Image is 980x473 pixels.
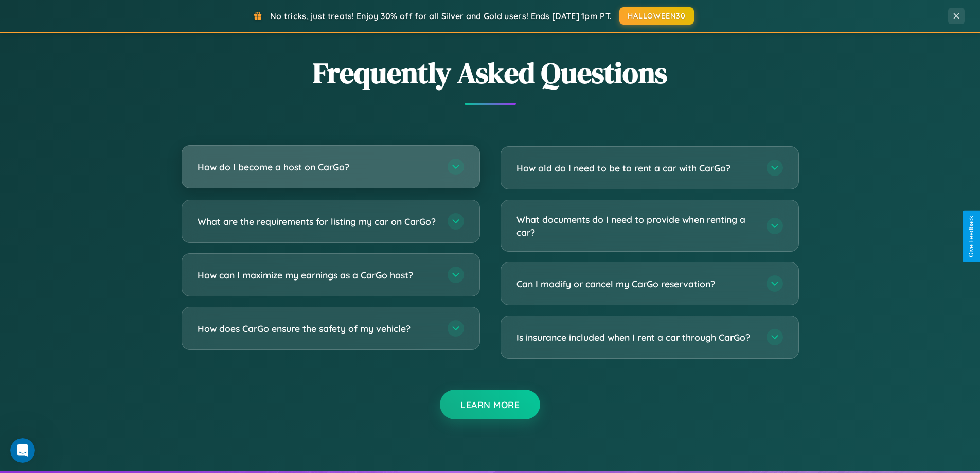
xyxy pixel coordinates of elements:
iframe: Intercom live chat [10,438,35,463]
h3: How do I become a host on CarGo? [198,161,437,173]
h3: How can I maximize my earnings as a CarGo host? [198,269,437,282]
h3: Can I modify or cancel my CarGo reservation? [516,277,756,290]
h2: Frequently Asked Questions [182,53,799,93]
h3: Is insurance included when I rent a car through CarGo? [516,331,756,344]
button: Learn More [440,390,540,419]
h3: What documents do I need to provide when renting a car? [516,213,756,238]
span: No tricks, just treats! Enjoy 30% off for all Silver and Gold users! Ends [DATE] 1pm PT. [270,11,612,21]
div: Give Feedback [968,216,975,257]
h3: How does CarGo ensure the safety of my vehicle? [198,322,437,335]
h3: What are the requirements for listing my car on CarGo? [198,215,437,228]
button: HALLOWEEN30 [619,7,694,25]
h3: How old do I need to be to rent a car with CarGo? [516,162,756,174]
